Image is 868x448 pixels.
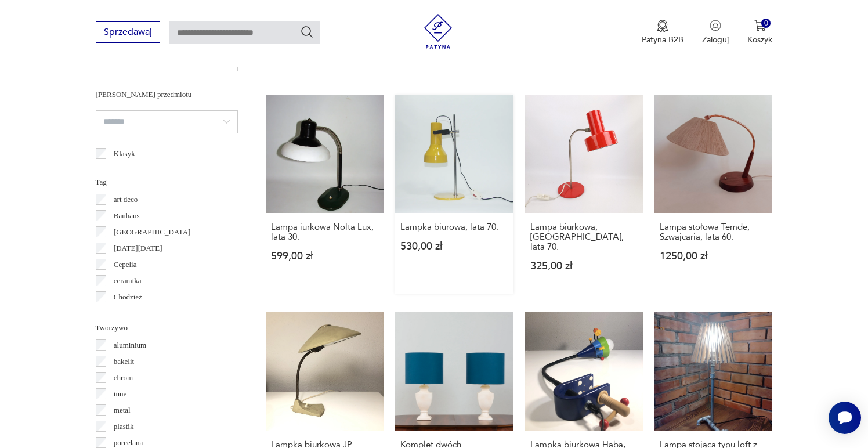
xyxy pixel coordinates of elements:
h3: Lampa biurkowa, [GEOGRAPHIC_DATA], lata 70. [530,222,638,252]
a: Lampa stołowa Temde, Szwajcaria, lata 60.Lampa stołowa Temde, Szwajcaria, lata 60.1250,00 zł [654,95,772,294]
button: Szukaj [300,25,314,39]
p: Tag [96,176,238,189]
p: ceramika [114,274,142,287]
img: Ikonka użytkownika [710,20,721,31]
p: aluminium [114,339,146,352]
p: Tworzywo [96,321,238,334]
p: [GEOGRAPHIC_DATA] [114,226,191,239]
p: Bauhaus [114,209,140,222]
p: Ćmielów [114,307,142,320]
p: 599,00 zł [271,251,378,261]
h3: Lampa stołowa Temde, Szwajcaria, lata 60. [660,222,767,242]
h3: Lampa iurkowa Nolta Lux, lata 30. [271,222,378,242]
p: bakelit [114,355,134,368]
p: metal [114,404,131,417]
h3: Lampka biurowa, lata 70. [400,222,508,232]
p: Chodzież [114,291,142,304]
div: 0 [761,19,771,28]
a: Ikona medaluPatyna B2B [642,20,683,45]
a: Lampa biurkowa, Niemcy, lata 70.Lampa biurkowa, [GEOGRAPHIC_DATA], lata 70.325,00 zł [525,95,643,294]
iframe: Smartsupp widget button [829,402,861,434]
button: Patyna B2B [642,20,683,45]
p: art deco [114,193,138,206]
p: Zaloguj [702,34,729,45]
a: Lampka biurowa, lata 70.Lampka biurowa, lata 70.530,00 zł [395,95,513,294]
p: 1250,00 zł [660,251,767,261]
p: [DATE][DATE] [114,242,162,255]
p: chrom [114,371,133,384]
p: plastik [114,420,134,433]
button: Zaloguj [702,20,729,45]
a: Lampa iurkowa Nolta Lux, lata 30.Lampa iurkowa Nolta Lux, lata 30.599,00 zł [266,95,384,294]
p: Cepelia [114,258,137,271]
img: Patyna - sklep z meblami i dekoracjami vintage [421,14,455,49]
p: Koszyk [747,34,772,45]
p: 530,00 zł [400,241,508,251]
button: Sprzedawaj [96,21,160,43]
p: Klasyk [114,147,135,160]
p: Patyna B2B [642,34,683,45]
img: Ikona koszyka [754,20,766,31]
a: Sprzedawaj [96,29,160,37]
p: inne [114,388,126,400]
img: Ikona medalu [657,20,668,32]
p: 325,00 zł [530,261,638,271]
p: [PERSON_NAME] przedmiotu [96,88,238,101]
button: 0Koszyk [747,20,772,45]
